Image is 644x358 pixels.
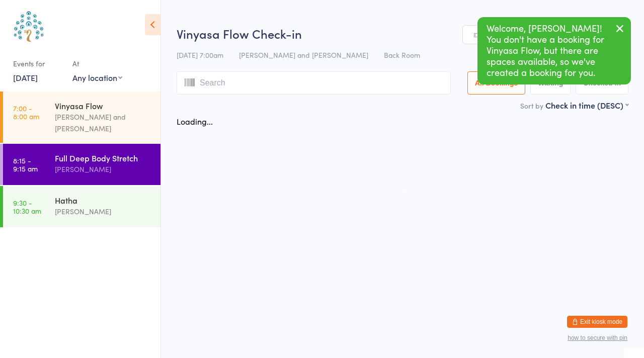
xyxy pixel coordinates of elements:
label: Sort by [520,101,543,111]
div: Any location [72,72,122,83]
span: Back Room [384,50,420,60]
div: At [72,55,122,72]
a: 9:30 -10:30 amHatha[PERSON_NAME] [3,186,160,227]
span: [DATE] 7:00am [177,50,223,60]
img: Australian School of Meditation & Yoga [10,8,48,45]
div: [PERSON_NAME] and [PERSON_NAME] [55,111,152,134]
time: 7:00 - 8:00 am [13,104,39,120]
div: Hatha [55,195,152,206]
button: Exit kiosk mode [567,316,627,328]
a: [DATE] [13,72,38,83]
div: [PERSON_NAME] [55,206,152,217]
a: 8:15 -9:15 amFull Deep Body Stretch[PERSON_NAME] [3,144,160,185]
div: Vinyasa Flow [55,100,152,111]
div: Loading... [177,116,213,127]
input: Search [177,71,451,95]
div: Check in time (DESC) [545,100,628,111]
button: All Bookings [467,71,526,95]
h2: Vinyasa Flow Check-in [177,25,628,42]
div: Full Deep Body Stretch [55,152,152,163]
div: Events for [13,55,62,72]
div: [PERSON_NAME] [55,163,152,175]
time: 8:15 - 9:15 am [13,156,38,172]
button: how to secure with pin [568,334,627,341]
span: [PERSON_NAME] and [PERSON_NAME] [239,50,368,60]
a: 7:00 -8:00 amVinyasa Flow[PERSON_NAME] and [PERSON_NAME] [3,92,160,143]
div: Welcome, [PERSON_NAME]! You don't have a booking for Vinyasa Flow, but there are spaces available... [477,17,631,84]
time: 9:30 - 10:30 am [13,199,41,215]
